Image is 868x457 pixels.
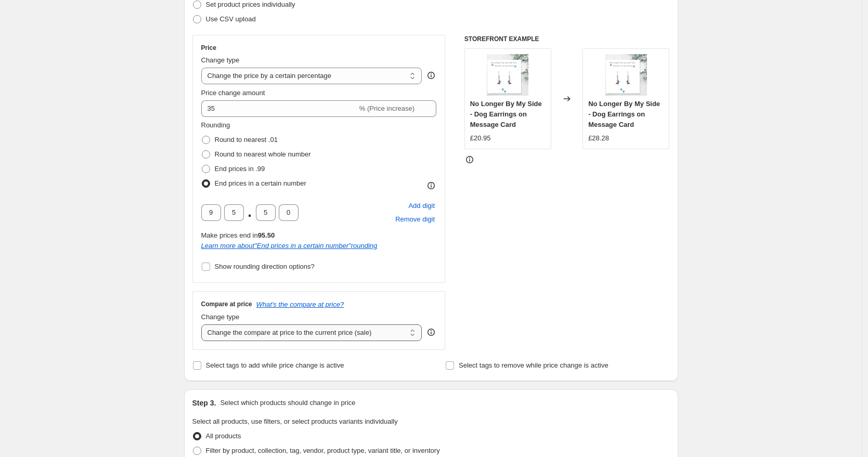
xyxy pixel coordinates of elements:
span: . [247,204,253,221]
h3: Compare at price [201,300,252,308]
button: Remove placeholder [394,213,436,226]
button: Add placeholder [407,199,436,213]
h2: Step 3. [192,398,216,408]
span: No Longer By My Side - Dog Earrings on Message Card [470,100,542,128]
span: All products [206,432,241,440]
span: Select tags to add while price change is active [206,361,344,369]
span: Change type [201,313,240,321]
span: Make prices end in [201,231,275,239]
p: Select which products should change in price [220,398,355,408]
div: £28.28 [588,133,609,143]
span: Price change amount [201,89,265,97]
h3: Price [201,44,216,52]
span: End prices in .99 [215,165,265,173]
img: S069723018_0_80x.jpg [487,54,528,96]
span: Round to nearest .01 [215,136,278,143]
div: help [426,70,436,81]
span: Select tags to remove while price change is active [459,361,608,369]
a: Learn more about"End prices in a certain number"rounding [201,242,378,250]
b: 95.50 [258,231,275,239]
span: Filter by product, collection, tag, vendor, product type, variant title, or inventory [206,447,440,454]
span: Rounding [201,121,230,129]
img: S069723018_0_80x.jpg [605,54,647,96]
span: Show rounding direction options? [215,263,315,270]
span: Change type [201,56,240,64]
input: ﹡ [279,204,299,221]
input: ﹡ [201,204,221,221]
button: What's the compare at price? [256,301,344,308]
span: End prices in a certain number [215,179,306,187]
span: Select all products, use filters, or select products variants individually [192,417,398,425]
input: ﹡ [224,204,244,221]
i: Learn more about " End prices in a certain number " rounding [201,242,378,250]
span: No Longer By My Side - Dog Earrings on Message Card [588,100,660,128]
span: Use CSV upload [206,15,256,23]
div: help [426,327,436,337]
span: Set product prices individually [206,1,295,8]
span: Add digit [408,201,435,211]
input: -15 [201,100,357,117]
input: ﹡ [256,204,276,221]
div: £20.95 [470,133,491,143]
span: % (Price increase) [359,105,414,112]
span: Remove digit [395,214,435,225]
span: Round to nearest whole number [215,150,311,158]
h6: STOREFRONT EXAMPLE [464,35,670,43]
